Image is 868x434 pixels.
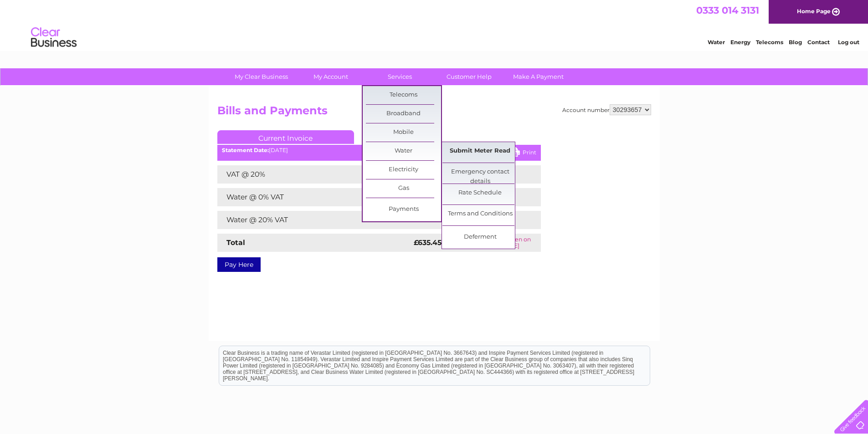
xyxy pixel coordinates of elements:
[442,163,518,181] a: Emergency contact details
[217,211,411,229] td: Water @ 20% VAT
[217,104,651,122] h2: Bills and Payments
[31,24,77,51] img: logo.png
[366,179,441,198] a: Gas
[838,39,859,46] a: Log out
[756,39,783,46] a: Telecoms
[226,238,245,247] strong: Total
[807,39,830,46] a: Contact
[509,147,536,160] a: Print
[366,105,441,123] a: Broadband
[789,39,802,46] a: Blog
[366,142,441,160] a: Water
[366,161,441,179] a: Electricity
[442,184,518,202] a: Rate Schedule
[366,86,441,104] a: Telecoms
[431,68,507,85] a: Customer Help
[224,68,299,85] a: My Clear Business
[217,130,354,144] a: Current Invoice
[414,238,442,247] strong: £635.45
[217,147,541,153] div: [DATE]
[501,68,576,85] a: Make A Payment
[730,39,750,46] a: Energy
[293,68,368,85] a: My Account
[217,165,411,184] td: VAT @ 20%
[222,147,269,153] b: Statement Date:
[696,5,759,16] a: 0333 014 3131
[562,104,651,115] div: Account number
[708,39,725,46] a: Water
[442,142,518,160] a: Submit Meter Read
[442,228,518,246] a: Deferment
[219,5,650,44] div: Clear Business is a trading name of Verastar Limited (registered in [GEOGRAPHIC_DATA] No. 3667643...
[366,123,441,142] a: Mobile
[217,188,411,206] td: Water @ 0% VAT
[362,68,437,85] a: Services
[217,257,261,272] a: Pay Here
[366,200,441,219] a: Payments
[442,205,518,223] a: Terms and Conditions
